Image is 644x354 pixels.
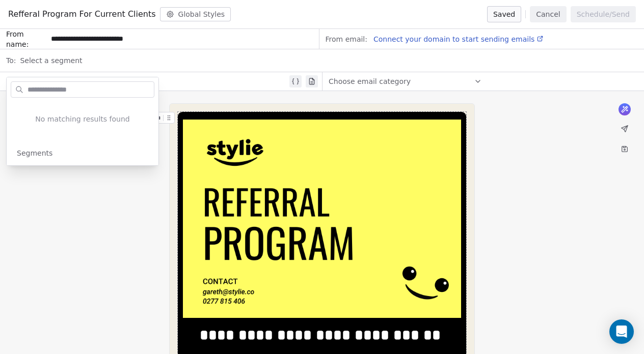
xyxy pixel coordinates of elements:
button: Saved [487,6,521,22]
span: Subject: [6,76,35,90]
span: Connect your domain to start sending emails [373,35,534,43]
span: From email: [326,34,367,44]
span: Select a segment [20,55,82,66]
div: Suggestions [11,145,154,161]
button: Cancel [530,6,566,22]
span: To: [6,55,16,66]
div: No matching results found [7,98,158,141]
button: Schedule/Send [571,6,636,22]
span: Choose email category [329,76,411,86]
span: From name: [6,29,47,49]
span: Refferal Program For Current Clients [8,8,156,20]
span: Segments [17,148,52,158]
button: Global Styles [160,7,231,21]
